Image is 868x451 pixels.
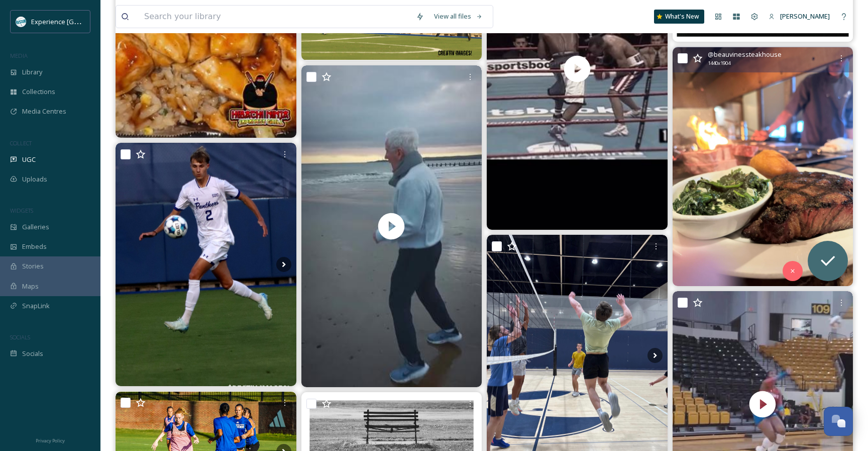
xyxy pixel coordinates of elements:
input: Search your library [139,6,411,28]
span: WIDGETS [10,207,33,214]
img: thumbnail [301,65,482,387]
span: Stories [22,261,44,271]
a: View all files [429,7,488,26]
span: Uploads [22,174,47,184]
span: Privacy Policy [36,437,65,444]
span: Socials [22,349,43,358]
video: 🥊BOXING CLASS🥊 OPEN TO ALL GSU STUDENTS! Beginner-Friendly | No Experience Needed 📅 Schedule: Mon... [301,65,482,387]
button: Open Chat [824,407,853,436]
img: How big is your Friday appetite? 12 oz. 🥩 16 oz. 🥩 or go all-in with our 24 oz Beau Vine! 🔥 Add y... [673,47,853,286]
span: Library [22,67,42,77]
span: Maps [22,282,39,291]
span: UGC [22,155,36,164]
a: What's New [654,10,704,24]
span: MEDIA [10,52,28,59]
span: [PERSON_NAME] [780,12,830,21]
span: COLLECT [10,139,32,147]
span: @ beauvinessteakhouse [708,50,782,59]
img: 24IZHUKKFBA4HCESFN4PRDEIEY.avif [16,17,26,27]
span: Collections [22,87,55,97]
span: Embeds [22,242,47,251]
span: 1440 x 1904 [708,60,730,67]
span: SnapLink [22,301,50,311]
span: Experience [GEOGRAPHIC_DATA] [31,17,131,26]
img: First time I have been to a #GSU game. #CollegeSoccer #GSUsoccer #GSUvsWofford #SportsPhotography... [116,143,296,386]
span: Galleries [22,222,49,232]
span: SOCIALS [10,333,30,341]
span: Media Centres [22,107,66,116]
a: [PERSON_NAME] [764,7,835,26]
a: Privacy Policy [36,434,65,446]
